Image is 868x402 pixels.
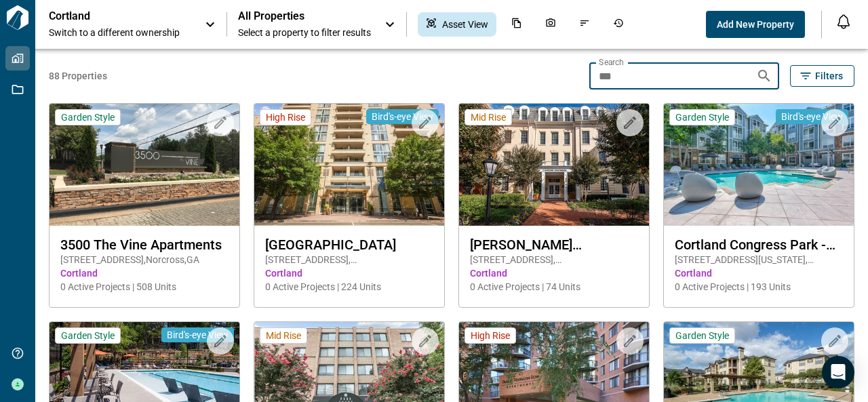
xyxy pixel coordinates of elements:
[675,266,843,280] span: Cortland
[266,111,305,123] span: High Rise
[675,237,843,253] span: Cortland Congress Park - FKA: [US_STATE] Pointe
[459,104,649,226] img: property-asset
[49,9,171,23] p: Cortland
[470,237,638,253] span: [PERSON_NAME] Apartments
[471,329,510,342] span: High Rise
[265,253,433,266] span: [STREET_ADDRESS] , [GEOGRAPHIC_DATA] , VA
[61,329,115,342] span: Garden Style
[167,329,229,341] span: Bird's-eye View
[60,266,229,280] span: Cortland
[265,266,433,280] span: Cortland
[790,65,854,87] button: Filters
[470,266,638,280] span: Cortland
[537,12,564,37] div: Photos
[503,12,530,37] div: Documents
[471,111,506,123] span: Mid Rise
[815,69,843,83] span: Filters
[60,280,229,294] span: 0 Active Projects | 508 Units
[675,253,843,266] span: [STREET_ADDRESS][US_STATE] , [GEOGRAPHIC_DATA] , CO
[706,11,805,38] button: Add New Property
[60,253,229,266] span: [STREET_ADDRESS] , Norcross , GA
[49,69,584,83] span: 88 Properties
[266,329,301,342] span: Mid Rise
[60,237,229,253] span: 3500 The Vine Apartments
[238,9,371,23] span: All Properties
[49,26,191,39] span: Switch to a different ownership
[822,356,854,388] div: Open Intercom Messenger
[717,18,794,31] span: Add New Property
[254,104,444,226] img: property-asset
[470,280,638,294] span: 0 Active Projects | 74 Units
[571,12,598,37] div: Issues & Info
[599,56,624,68] label: Search
[664,104,854,226] img: property-asset
[675,111,729,123] span: Garden Style
[751,62,778,89] button: Search properties
[265,280,433,294] span: 0 Active Projects | 224 Units
[418,12,496,37] div: Asset View
[605,12,632,37] div: Job History
[833,11,854,33] button: Open notification feed
[50,104,239,226] img: property-asset
[781,110,843,123] span: Bird's-eye View
[372,110,433,123] span: Bird's-eye View
[265,237,433,253] span: [GEOGRAPHIC_DATA]
[442,18,488,31] span: Asset View
[470,253,638,266] span: [STREET_ADDRESS] , [GEOGRAPHIC_DATA] , VA
[61,111,115,123] span: Garden Style
[675,280,843,294] span: 0 Active Projects | 193 Units
[675,329,729,342] span: Garden Style
[238,26,371,39] span: Select a property to filter results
